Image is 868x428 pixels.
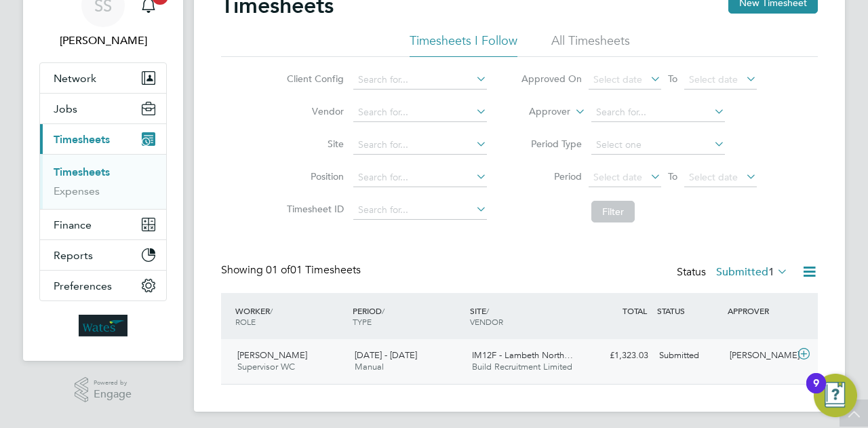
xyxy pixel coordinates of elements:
button: Reports [40,240,166,270]
span: / [270,305,273,316]
span: TOTAL [623,305,647,316]
img: wates-logo-retina.png [79,315,127,336]
div: PERIOD [349,298,467,334]
div: [PERSON_NAME] [724,345,795,367]
input: Search for... [353,168,487,187]
span: Select date [593,73,642,85]
label: Submitted [716,265,788,279]
div: Submitted [654,345,724,367]
span: Finance [54,218,92,231]
li: Timesheets I Follow [410,33,517,57]
span: 01 of [266,263,290,277]
span: [PERSON_NAME] [237,349,307,361]
span: / [382,305,384,316]
label: Position [283,170,344,182]
label: Vendor [283,105,344,117]
div: Showing [221,263,363,277]
a: Expenses [54,184,100,197]
a: Go to home page [39,315,167,336]
span: IM12F - Lambeth North… [472,349,573,361]
span: ROLE [235,316,256,327]
span: VENDOR [470,316,503,327]
input: Search for... [591,103,725,122]
div: APPROVER [724,298,795,323]
button: Filter [591,201,635,222]
span: 1 [768,265,774,279]
span: Manual [355,361,384,372]
a: Powered byEngage [75,377,132,403]
label: Approved On [521,73,582,85]
button: Finance [40,210,166,239]
li: All Timesheets [551,33,630,57]
span: Select date [689,73,738,85]
span: Select date [689,171,738,183]
input: Search for... [353,71,487,90]
div: WORKER [232,298,349,334]
div: 9 [813,383,819,401]
span: [DATE] - [DATE] [355,349,417,361]
button: Network [40,63,166,93]
input: Search for... [353,201,487,220]
label: Client Config [283,73,344,85]
label: Site [283,138,344,150]
span: Summer Sampson [39,33,167,49]
span: Select date [593,171,642,183]
button: Timesheets [40,124,166,154]
input: Select one [591,136,725,155]
span: To [664,168,682,185]
span: Supervisor WC [237,361,295,372]
span: / [486,305,489,316]
span: To [664,70,682,87]
span: Powered by [94,377,132,389]
span: Jobs [54,102,77,115]
span: Engage [94,389,132,400]
div: Status [677,263,791,282]
input: Search for... [353,103,487,122]
input: Search for... [353,136,487,155]
button: Preferences [40,271,166,300]
span: Timesheets [54,133,110,146]
button: Jobs [40,94,166,123]
button: Open Resource Center, 9 new notifications [814,374,857,417]
span: Build Recruitment Limited [472,361,572,372]
div: £1,323.03 [583,345,654,367]
span: Network [54,72,96,85]
span: Preferences [54,279,112,292]
label: Period Type [521,138,582,150]
div: Timesheets [40,154,166,209]
label: Approver [509,105,570,119]
label: Timesheet ID [283,203,344,215]
a: Timesheets [54,166,110,178]
div: STATUS [654,298,724,323]
span: 01 Timesheets [266,263,361,277]
label: Period [521,170,582,182]
span: Reports [54,249,93,262]
span: TYPE [353,316,372,327]
div: SITE [467,298,584,334]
